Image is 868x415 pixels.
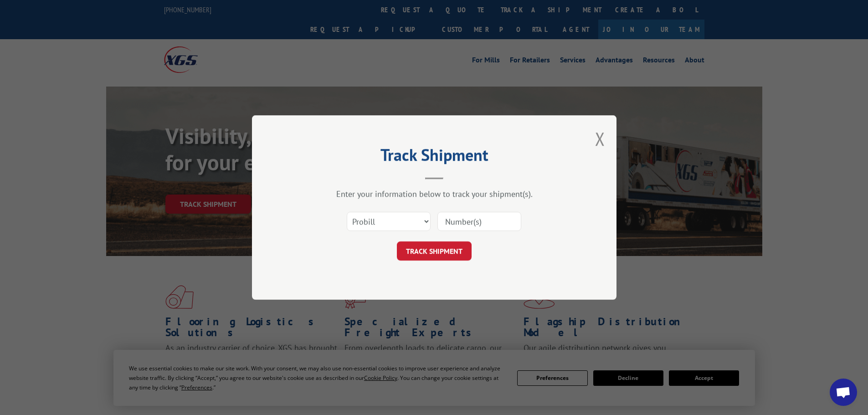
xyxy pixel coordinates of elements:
button: TRACK SHIPMENT [397,241,472,261]
h2: Track Shipment [298,149,571,166]
div: Open chat [830,379,857,406]
div: Enter your information below to track your shipment(s). [298,189,571,199]
input: Number(s) [437,212,521,231]
button: Close modal [595,127,605,151]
